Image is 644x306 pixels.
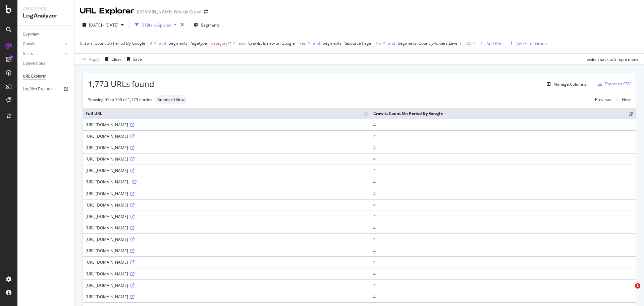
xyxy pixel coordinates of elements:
div: [URL][DOMAIN_NAME] [86,122,368,128]
span: category/* [211,39,231,48]
td: 4 [371,130,636,142]
div: Switch back to Simple mode [587,56,639,62]
span: Standard View [158,98,184,102]
div: Visits [23,50,33,57]
span: 1 [635,283,640,289]
td: 4 [371,256,636,268]
td: 4 [371,291,636,302]
span: Yes [299,39,306,48]
div: [URL][DOMAIN_NAME] [86,214,368,219]
div: neutral label [155,95,187,104]
button: and [159,40,166,46]
td: 4 [371,279,636,291]
span: = [463,40,465,46]
th: Full URL: activate to sort column ascending [83,108,371,119]
span: Segments [201,22,220,28]
div: [URL][DOMAIN_NAME] [86,225,368,231]
div: Add Filter Group [516,41,547,46]
div: [URL][DOMAIN_NAME] [86,236,368,242]
div: Overview [23,31,39,38]
button: [DATE] - [DATE] [80,19,126,30]
button: 5 Filters Applied [132,19,179,30]
span: 1,773 URLs found [88,78,154,90]
td: 4 [371,211,636,222]
span: Segments: Country-folders Level 1 [398,40,462,46]
button: and [388,40,395,46]
td: 4 [371,142,636,153]
td: 4 [371,268,636,279]
span: Crawls: Is new on Google [248,40,295,46]
div: URL Explorer [23,73,46,80]
span: US [466,39,472,48]
div: Add Filter [486,41,504,46]
td: 4 [371,233,636,245]
td: 4 [371,176,636,187]
div: arrow-right-arrow-left [204,9,208,14]
button: and [313,40,320,46]
div: 5 Filters Applied [142,22,171,28]
button: Clear [102,54,121,64]
div: [URL][DOMAIN_NAME] [86,145,368,150]
button: and [238,40,246,46]
div: Export as CSV [605,81,631,87]
span: = [372,40,375,46]
span: Segments: Resource Page [323,40,371,46]
button: Export as CSV [595,79,631,89]
div: [URL][DOMAIN_NAME] [86,191,368,196]
div: and [388,40,395,46]
div: and [238,40,246,46]
div: Logfiles Explorer [23,86,53,93]
span: = [296,40,298,46]
div: [URL][DOMAIN_NAME] [86,282,368,288]
a: Visits [23,50,63,57]
span: Segments: Pagetype [169,40,207,46]
td: 4 [371,199,636,211]
button: Add Filter Group [507,39,547,47]
div: Clear [111,56,121,62]
div: Analytics [23,5,69,12]
th: Crawls: Count On Period By Google: activate to sort column ascending [371,108,636,119]
span: > [146,40,149,46]
div: [URL][DOMAIN_NAME] [86,168,368,173]
div: and [313,40,320,46]
span: No [376,39,381,48]
div: Showing 51 to 100 of 1,773 entries [88,97,152,102]
button: Add Filter [477,39,504,47]
button: Apply [80,54,99,64]
iframe: Intercom live chat [621,283,637,299]
a: Overview [23,31,69,38]
td: 4 [371,119,636,130]
span: = [208,40,210,46]
a: Conversions [23,60,69,67]
div: times [179,21,185,28]
button: Save [124,54,142,64]
a: Crawls [23,41,63,48]
td: 4 [371,165,636,176]
span: Crawls: Count On Period By Google [80,40,145,46]
td: 4 [371,222,636,233]
div: Apply [89,56,99,62]
div: [URL][DOMAIN_NAME] [86,156,368,162]
div: Conversions [23,60,45,67]
div: [URL][DOMAIN_NAME] [86,259,368,265]
td: 4 [371,245,636,256]
div: and [159,40,166,46]
div: [URL][DOMAIN_NAME] [86,133,368,139]
a: Next [616,95,631,104]
div: Save [133,56,142,62]
div: Crawls [23,41,35,48]
a: Logfiles Explorer [23,86,69,93]
a: URL Explorer [23,73,69,80]
div: LogAnalyzer [23,12,69,20]
button: Segments [191,19,222,30]
td: 4 [371,188,636,199]
div: [URL][DOMAIN_NAME].. [86,179,368,185]
div: [URL][DOMAIN_NAME] [86,248,368,254]
div: URL Explorer [80,5,134,17]
div: [URL][DOMAIN_NAME] [86,294,368,300]
div: Manage Columns [553,81,586,87]
div: [URL][DOMAIN_NAME] [86,202,368,208]
button: Switch back to Simple mode [584,54,639,64]
button: Manage Columns [544,80,586,88]
span: [DATE] - [DATE] [89,22,118,28]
